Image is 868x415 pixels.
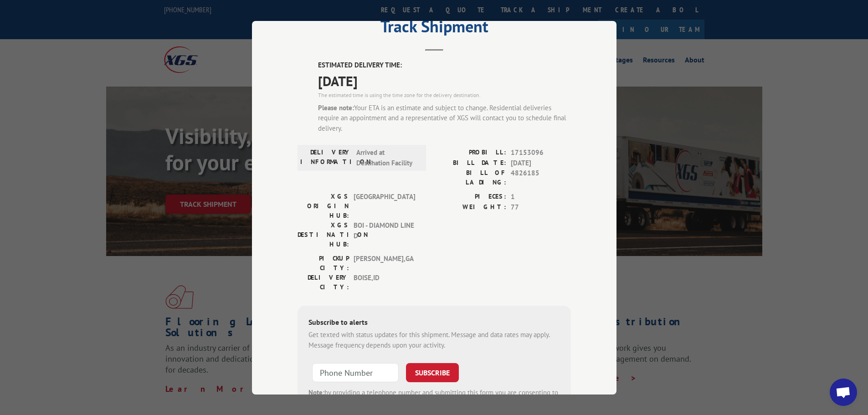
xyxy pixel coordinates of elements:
label: PROBILL: [434,148,506,158]
span: 77 [511,202,571,212]
input: Phone Number [312,363,399,382]
span: 1 [511,192,571,202]
span: [DATE] [511,158,571,168]
span: Arrived at Destination Facility [356,148,418,168]
span: 4826185 [511,168,571,187]
span: [GEOGRAPHIC_DATA] [354,192,415,220]
div: Your ETA is an estimate and subject to change. Residential deliveries require an appointment and ... [318,102,571,133]
label: DELIVERY CITY: [298,273,349,292]
label: DELIVERY INFORMATION: [300,148,352,168]
label: BILL OF LADING: [434,168,506,187]
h2: Track Shipment [298,20,571,37]
span: BOISE , ID [354,273,415,292]
span: 17153096 [511,148,571,158]
span: [PERSON_NAME] , GA [354,254,415,273]
div: Subscribe to alerts [308,317,560,330]
span: [DATE] [318,70,571,91]
label: BILL DATE: [434,158,506,168]
strong: Please note: [318,103,354,112]
div: The estimated time is using the time zone for the delivery destination. [318,91,571,99]
label: PICKUP CITY: [298,254,349,273]
a: Open chat [830,379,857,406]
label: PIECES: [434,192,506,202]
label: WEIGHT: [434,202,506,212]
button: SUBSCRIBE [406,363,459,382]
span: BOI - DIAMOND LINE D [354,220,415,249]
label: ESTIMATED DELIVERY TIME: [318,60,571,71]
strong: Note: [308,388,324,397]
div: Get texted with status updates for this shipment. Message and data rates may apply. Message frequ... [308,330,560,350]
label: XGS DESTINATION HUB: [298,220,349,249]
label: XGS ORIGIN HUB: [298,192,349,220]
